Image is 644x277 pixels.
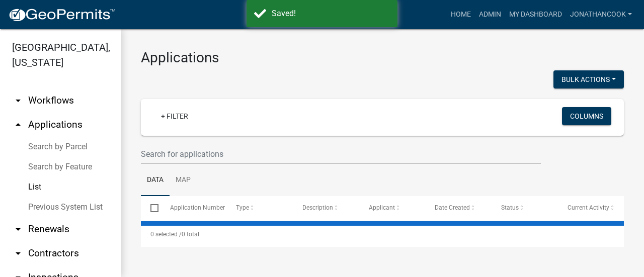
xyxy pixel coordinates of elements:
[359,196,425,220] datatable-header-cell: Applicant
[553,70,624,88] button: Bulk Actions
[12,119,24,131] i: arrow_drop_up
[568,204,609,211] span: Current Activity
[272,8,390,20] div: Saved!
[425,196,492,220] datatable-header-cell: Date Created
[12,223,24,235] i: arrow_drop_down
[501,204,519,211] span: Status
[150,231,182,238] span: 0 selected /
[170,204,225,211] span: Application Number
[447,5,475,24] a: Home
[160,196,226,220] datatable-header-cell: Application Number
[566,5,636,24] a: JonathanCook
[12,247,24,259] i: arrow_drop_down
[141,222,624,247] div: 0 total
[505,5,566,24] a: My Dashboard
[369,204,395,211] span: Applicant
[302,204,333,211] span: Description
[492,196,558,220] datatable-header-cell: Status
[141,164,170,197] a: Data
[562,107,611,125] button: Columns
[226,196,293,220] datatable-header-cell: Type
[153,107,196,125] a: + Filter
[557,196,624,220] datatable-header-cell: Current Activity
[435,204,470,211] span: Date Created
[236,204,249,211] span: Type
[170,164,197,197] a: Map
[141,49,624,66] h3: Applications
[475,5,505,24] a: Admin
[293,196,359,220] datatable-header-cell: Description
[141,144,541,164] input: Search for applications
[141,196,160,220] datatable-header-cell: Select
[12,95,24,107] i: arrow_drop_down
